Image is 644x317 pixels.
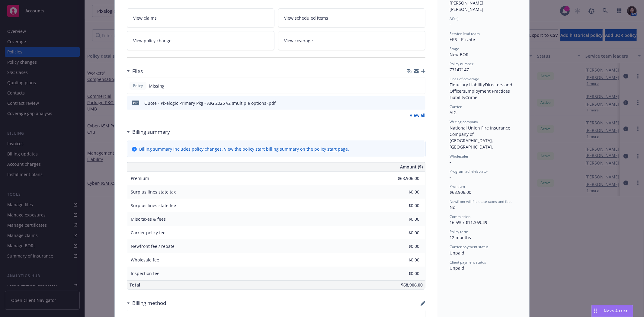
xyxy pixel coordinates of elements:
input: 0.00 [384,269,423,278]
span: Policy term [450,229,468,234]
input: 0.00 [384,255,423,264]
button: Nova Assist [591,305,633,317]
span: 77147147 [450,67,469,72]
span: Writing company [450,119,478,124]
span: Inspection fee [131,271,159,276]
span: Carrier payment status [450,244,489,249]
span: No [450,204,455,210]
a: View coverage [278,31,426,50]
span: Surplus lines state fee [131,203,176,208]
span: pdf [132,101,139,105]
span: Crime [465,94,477,100]
span: Client payment status [450,260,486,265]
span: Employment Practices Liability [450,88,511,100]
div: Files [127,67,143,75]
a: policy start page [314,146,348,152]
span: AIG [450,110,457,115]
span: - [450,174,451,180]
span: Newfront fee / rebate [131,243,175,249]
span: Policy number [450,61,473,66]
span: View claims [133,15,157,21]
span: Fiduciary Liability [450,82,485,88]
span: View coverage [284,37,313,44]
span: Wholesale fee [131,257,159,263]
div: Billing method [127,299,166,307]
span: Commission [450,214,470,219]
input: 0.00 [384,174,423,183]
span: Unpaid [450,250,464,256]
span: Total [130,282,140,288]
div: Billing summary includes policy changes. View the policy start billing summary on the . [139,146,349,152]
button: preview file [418,100,423,106]
span: Wholesaler [450,154,469,159]
span: Surplus lines state tax [131,189,176,195]
input: 0.00 [384,228,423,237]
div: Billing summary [127,128,170,136]
span: Unpaid [450,265,464,271]
input: 0.00 [384,201,423,210]
div: Drag to move [592,305,599,317]
span: View scheduled items [284,15,328,21]
a: View policy changes [127,31,274,50]
span: Misc taxes & fees [131,216,166,222]
input: 0.00 [384,242,423,251]
span: National Union Fire Insurance Company of [GEOGRAPHIC_DATA], [GEOGRAPHIC_DATA]. [450,125,511,150]
input: 0.00 [384,215,423,224]
a: View claims [127,8,274,27]
span: - [450,21,451,27]
span: New BOR [450,52,469,57]
a: View scheduled items [278,8,426,27]
span: $68,906.00 [450,189,471,195]
button: download file [408,100,413,106]
h3: Billing method [132,299,166,307]
span: Program administrator [450,169,488,174]
span: Policy [132,83,144,88]
a: View all [410,112,425,118]
span: Nova Assist [604,308,628,313]
span: 12 months [450,235,471,240]
input: 0.00 [384,187,423,197]
span: View policy changes [133,37,174,44]
span: Newfront will file state taxes and fees [450,199,512,204]
span: $68,906.00 [401,282,423,288]
h3: Files [132,67,143,75]
h3: Billing summary [132,128,170,136]
span: - [450,159,451,165]
div: Quote - Pixelogic Primary Pkg - AIG 2025 v2 (multiple options).pdf [144,100,276,106]
span: 16.5% / $11,369.49 [450,219,487,225]
span: Missing [149,83,165,89]
span: ERS - Private [450,37,475,42]
span: Carrier [450,104,462,109]
span: Lines of coverage [450,76,479,82]
span: Carrier policy fee [131,230,165,235]
span: AC(s) [450,16,459,21]
span: Service lead team [450,31,480,36]
span: Directors and Officers [450,82,514,94]
span: Premium [450,184,465,189]
span: Stage [450,46,459,51]
span: Premium [131,175,149,181]
span: Amount ($) [400,164,423,170]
